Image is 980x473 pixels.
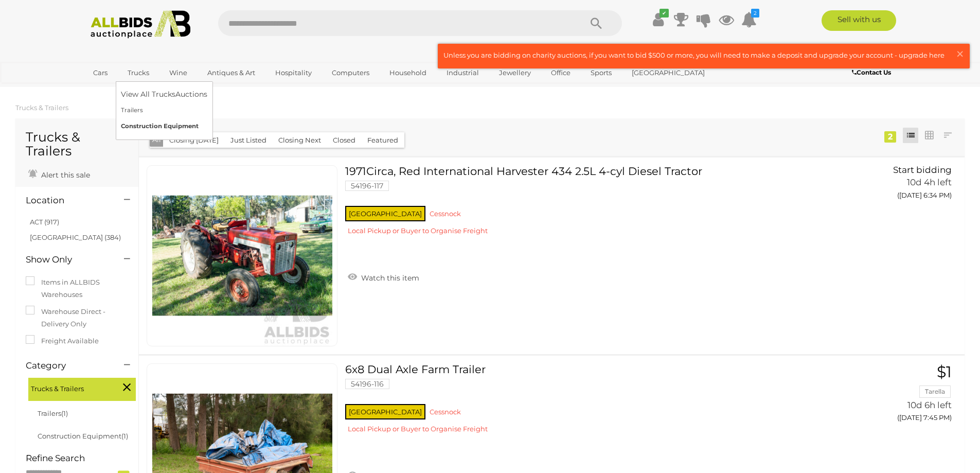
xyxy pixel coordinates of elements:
a: Sports [584,64,618,81]
a: Sell with us [822,10,896,31]
h4: Location [26,196,109,205]
a: 1971Circa, Red International Harvester 434 2.5L 4-cyl Diesel Tractor 54196-117 [GEOGRAPHIC_DATA] ... [353,165,819,243]
span: $1 [937,362,952,381]
span: (1) [61,409,68,417]
a: Household [383,64,433,81]
a: Office [544,64,577,81]
button: Just Listed [224,132,273,148]
h4: Refine Search [26,453,136,463]
a: Wine [163,64,194,81]
span: Trucks & Trailers [31,380,108,395]
label: Items in ALLBIDS Warehouses [26,276,128,301]
span: × [955,44,965,64]
img: 54196-117a.jpg [152,166,332,346]
span: Start bidding [893,165,952,175]
a: 2 [741,10,757,29]
a: Antiques & Art [201,64,262,81]
button: Closing Next [272,132,327,148]
i: ✔ [660,9,669,17]
a: Computers [325,64,376,81]
a: Industrial [440,64,486,81]
a: Trucks [121,64,156,81]
span: (1) [121,432,128,440]
span: Watch this item [359,273,419,283]
a: Watch this item [345,269,422,285]
a: Construction Equipment(1) [38,432,128,440]
a: Trailers(1) [38,409,68,417]
h4: Category [26,361,109,371]
button: Featured [361,132,404,148]
a: 6x8 Dual Axle Farm Trailer 54196-116 [GEOGRAPHIC_DATA] Cessnock Local Pickup or Buyer to Organise... [353,363,819,442]
img: Allbids.com.au [85,10,197,39]
a: [GEOGRAPHIC_DATA] [625,64,711,81]
a: $1 Tarella 10d 6h left ([DATE] 7:45 PM) [835,363,954,428]
a: Start bidding 10d 4h left ([DATE] 6:34 PM) [835,165,954,205]
h4: Show Only [26,255,109,265]
button: Closed [327,132,362,148]
a: ACT (917) [30,218,59,226]
label: Freight Available [26,335,99,347]
b: Contact Us [852,68,891,76]
div: 2 [884,131,896,143]
a: Cars [86,64,114,81]
a: Trucks & Trailers [15,103,68,112]
a: Contact Us [852,67,894,78]
button: Closing [DATE] [163,132,225,148]
h1: Trucks & Trailers [26,130,128,159]
a: Alert this sale [26,166,93,182]
a: Jewellery [492,64,538,81]
i: 2 [751,9,759,17]
span: Alert this sale [39,170,90,180]
label: Warehouse Direct - Delivery Only [26,306,128,330]
a: Hospitality [269,64,318,81]
button: Search [571,10,622,36]
a: [GEOGRAPHIC_DATA] (384) [30,233,121,241]
a: ✔ [651,10,666,29]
